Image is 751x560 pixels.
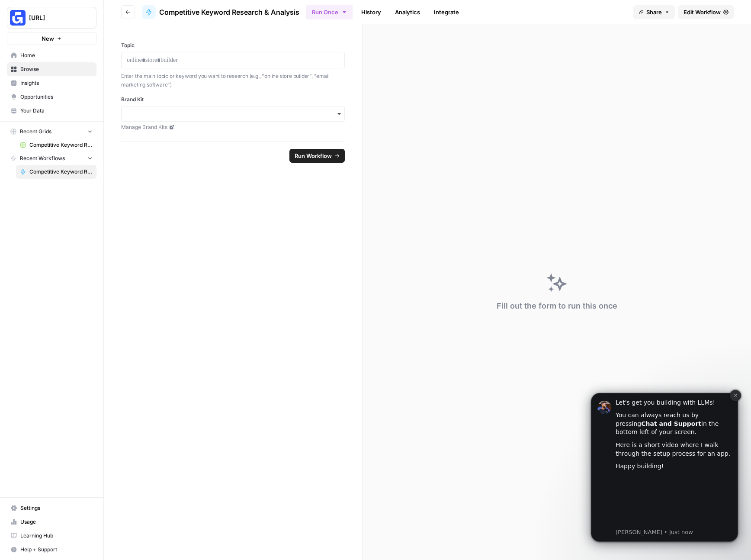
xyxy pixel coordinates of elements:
[142,5,299,19] a: Competitive Keyword Research & Analysis
[20,154,65,162] span: Recent Workflows
[429,5,464,19] a: Integrate
[29,141,93,149] span: Competitive Keyword Research & Analysis Grid
[29,13,81,22] span: [URL]
[7,543,96,557] button: Help + Support
[7,515,96,529] a: Usage
[7,501,96,515] a: Settings
[646,8,662,16] span: Share
[684,8,721,16] span: Edit Workflow
[7,48,96,62] a: Home
[7,7,96,29] button: Workspace: Genstore.ai
[20,518,93,526] span: Usage
[356,5,386,19] a: History
[306,5,353,19] button: Run Once
[7,529,96,543] a: Learning Hub
[7,76,96,90] a: Insights
[7,62,96,76] a: Browse
[295,151,332,160] span: Run Workflow
[7,152,96,165] button: Recent Workflows
[121,42,345,49] label: Topic
[20,107,93,115] span: Your Data
[289,149,345,163] button: Run Workflow
[29,168,93,176] span: Competitive Keyword Research & Analysis
[20,128,51,135] span: Recent Grids
[7,32,96,45] button: New
[20,79,93,87] span: Insights
[678,5,734,19] a: Edit Workflow
[390,5,425,19] a: Analytics
[497,300,617,312] div: Fill out the form to run this once
[20,546,93,554] span: Help + Support
[38,93,154,145] iframe: youtube
[42,34,54,43] span: New
[159,7,299,17] span: Competitive Keyword Research & Analysis
[7,125,96,138] button: Recent Grids
[20,65,93,73] span: Browse
[10,10,26,26] img: Genstore.ai Logo
[16,165,96,179] a: Competitive Keyword Research & Analysis
[20,532,93,540] span: Learning Hub
[7,90,96,104] a: Opportunities
[121,96,345,103] label: Brand Kit
[121,72,345,89] p: Enter the main topic or keyword you want to research (e.g., "online store builder", "email market...
[20,51,93,59] span: Home
[7,104,96,118] a: Your Data
[152,8,163,19] button: Dismiss notification
[16,138,96,152] a: Competitive Keyword Research & Analysis Grid
[38,146,154,154] p: Message from Steven, sent Just now
[20,93,93,101] span: Opportunities
[633,5,675,19] button: Share
[20,504,93,512] span: Settings
[121,123,345,131] a: Manage Brand Kits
